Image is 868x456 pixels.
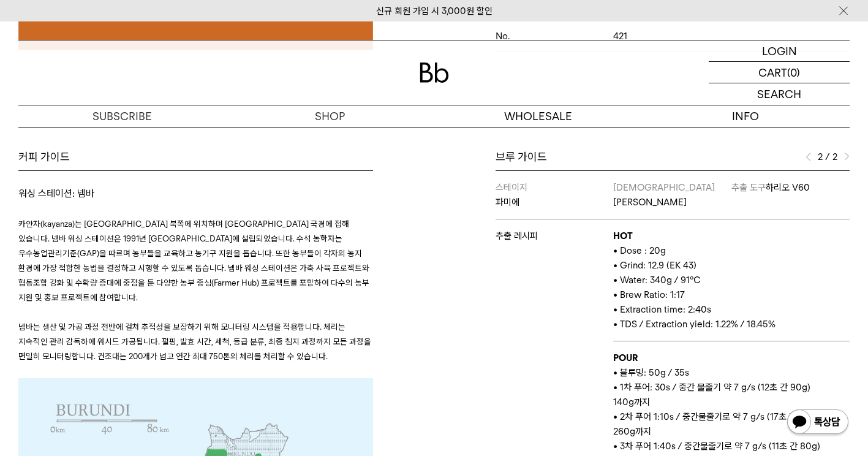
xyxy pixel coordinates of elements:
[420,63,449,83] img: 로고
[376,6,492,17] a: 신규 회원 가입 시 3,000원 할인
[757,83,801,105] p: SEARCH
[496,229,614,243] p: 추출 레시피
[18,150,373,164] div: 커피 가이드
[613,260,696,271] span: • Grind: 12.9 (EK 43)
[613,182,715,193] span: [DEMOGRAPHIC_DATA]
[613,304,711,315] span: • Extraction time: 2:40s
[832,150,838,164] span: 2
[613,319,776,330] span: • TDS / Extraction yield: 1.22% / 18.45%
[613,367,689,378] span: • 블루밍: 50g / 35s
[613,275,701,286] span: • Water: 340g / 91°C
[787,62,800,83] p: (0)
[613,289,685,300] span: • Brew Ratio: 1:17
[731,182,766,193] span: 추출 도구
[496,195,614,210] p: 파미에
[613,382,810,408] span: • 1차 푸어: 30s / 중간 물줄기 약 7 g/s (12초 간 90g) 140g까지
[642,105,850,127] p: INFO
[762,40,797,61] p: LOGIN
[786,408,850,438] img: 카카오톡 채널 1:1 채팅 버튼
[709,40,850,62] a: LOGIN
[613,411,823,437] span: • 2차 푸어 1:10s / 중간물줄기로 약 7 g/s (17초 간 120g) 260g까지
[496,182,527,193] span: 스테이지
[758,62,787,83] p: CART
[18,188,94,199] span: 워싱 스테이션: 넴바
[817,150,823,164] span: 2
[226,105,434,127] a: SHOP
[731,171,850,219] td: 하리오 V60
[496,150,850,164] div: 브루 가이드
[613,230,633,241] b: HOT
[613,195,731,210] p: [PERSON_NAME]
[18,105,226,127] a: SUBSCRIBE
[825,150,830,164] span: /
[18,322,371,361] span: 넴바는 생산 및 가공 과정 전반에 걸쳐 추적성을 보장하기 위해 모니터링 시스템을 적용합니다. 체리는 지속적인 관리 감독하에 워시드 가공됩니다. 펄핑, 발효 시간, 세척, 등급...
[709,62,850,83] a: CART (0)
[613,245,666,256] span: • Dose : 20g
[434,105,642,127] p: WHOLESALE
[613,352,638,363] b: POUR
[18,219,369,302] span: 카얀자(kayanza)는 [GEOGRAPHIC_DATA] 북쪽에 위치하며 [GEOGRAPHIC_DATA] 국경에 접해 있습니다. 넴바 워싱 스테이션은 1991년 [GEOGRA...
